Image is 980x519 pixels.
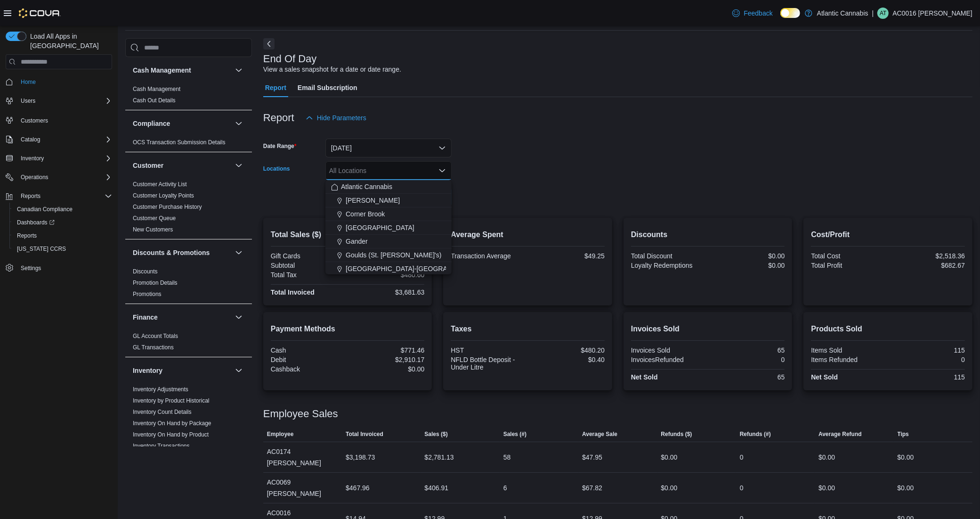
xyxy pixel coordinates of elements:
[271,365,346,373] div: Cashback
[133,290,162,298] span: Promotions
[811,252,886,260] div: Total Cost
[582,430,617,438] span: Average Sale
[780,8,800,18] input: Dark Mode
[818,482,835,494] div: $0.00
[346,452,375,463] div: $3,198.73
[2,94,116,107] button: Users
[710,356,785,363] div: 0
[710,373,785,381] div: 65
[2,152,116,165] button: Inventory
[133,85,180,93] span: Cash Management
[271,346,346,354] div: Cash
[325,221,452,235] button: [GEOGRAPHIC_DATA]
[346,250,441,260] span: Goulds (St. [PERSON_NAME]'s)
[233,118,244,129] button: Compliance
[133,333,178,339] a: GL Account Totals
[263,473,342,503] div: AC0069 [PERSON_NAME]
[631,323,785,335] h2: Invoices Sold
[263,408,338,420] h3: Employee Sales
[133,214,176,222] span: Customer Queue
[133,397,210,404] span: Inventory by Product Historical
[133,97,176,104] a: Cash Out Details
[890,346,965,354] div: 115
[582,482,602,494] div: $67.82
[263,38,275,49] button: Next
[898,452,914,463] div: $0.00
[740,430,771,438] span: Refunds (#)
[133,204,202,210] a: Customer Purchase History
[631,356,706,363] div: InvoicesRefunded
[317,113,366,123] span: Hide Parameters
[13,243,112,255] span: Washington CCRS
[438,167,446,174] button: Close list of options
[133,420,211,427] a: Inventory On Hand by Package
[21,97,35,105] span: Users
[17,172,112,183] span: Operations
[890,356,965,363] div: 0
[325,194,452,207] button: [PERSON_NAME]
[17,262,112,274] span: Settings
[271,271,346,279] div: Total Tax
[263,53,317,65] h3: End Of Day
[451,229,605,240] h2: Average Spent
[21,173,49,181] span: Operations
[17,206,73,213] span: Canadian Compliance
[325,235,452,248] button: Gander
[582,452,602,463] div: $47.95
[729,4,776,23] a: Feedback
[325,180,452,194] button: Atlantic Cannabis
[133,226,173,233] a: New Customers
[133,268,158,275] a: Discounts
[9,242,116,255] button: [US_STATE] CCRS
[530,346,605,354] div: $480.20
[271,262,346,269] div: Subtotal
[13,217,112,228] span: Dashboards
[6,71,112,299] nav: Complex example
[17,134,44,145] button: Catalog
[133,181,187,188] a: Customer Activity List
[271,288,315,296] strong: Total Invoiced
[13,204,112,215] span: Canadian Compliance
[21,136,40,143] span: Catalog
[661,430,692,438] span: Refunds ($)
[890,262,965,269] div: $682.67
[811,373,838,381] strong: Net Sold
[349,346,424,354] div: $771.46
[744,8,772,18] span: Feedback
[298,78,357,97] span: Email Subscription
[346,196,400,205] span: [PERSON_NAME]
[892,8,972,19] p: AC0016 [PERSON_NAME]
[530,252,605,260] div: $49.25
[265,78,286,97] span: Report
[13,217,58,228] a: Dashboards
[346,209,385,219] span: Corner Brook
[818,452,835,463] div: $0.00
[325,262,452,276] button: [GEOGRAPHIC_DATA]-[GEOGRAPHIC_DATA]
[2,133,116,146] button: Catalog
[17,219,55,226] span: Dashboards
[233,365,244,376] button: Inventory
[17,95,39,107] button: Users
[424,430,447,438] span: Sales ($)
[661,482,678,494] div: $0.00
[133,386,188,393] a: Inventory Adjustments
[13,230,112,241] span: Reports
[26,32,112,50] span: Load All Apps in [GEOGRAPHIC_DATA]
[125,179,252,239] div: Customer
[346,223,414,232] span: [GEOGRAPHIC_DATA]
[263,165,290,173] label: Locations
[133,248,210,257] h3: Discounts & Promotions
[133,332,178,340] span: GL Account Totals
[125,137,252,152] div: Compliance
[346,430,383,438] span: Total Invoiced
[9,216,116,229] a: Dashboards
[13,230,40,241] a: Reports
[17,232,37,239] span: Reports
[17,263,45,274] a: Settings
[817,8,868,19] p: Atlantic Cannabis
[133,386,188,393] span: Inventory Adjustments
[21,117,48,124] span: Customers
[877,8,889,19] div: AC0016 Terris Maggie
[263,142,297,150] label: Date Range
